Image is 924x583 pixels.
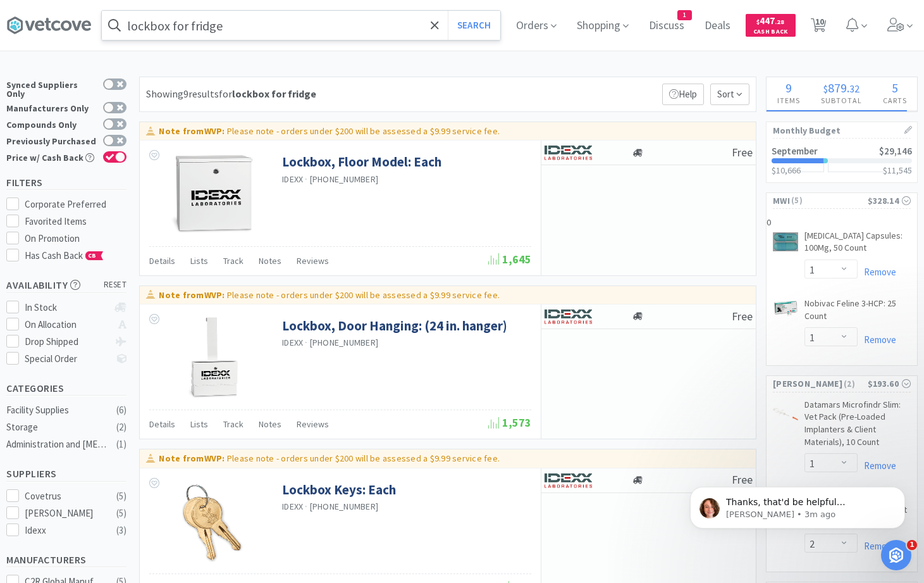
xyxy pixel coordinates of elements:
div: Manufacturers Only [6,102,97,113]
span: CB [86,252,99,260]
div: Showing 9 results [146,86,316,103]
span: $10,666 [772,165,801,176]
h5: Suppliers [6,467,126,481]
span: · [305,173,307,185]
img: 9acf67c9afb0450bb4c751bfe42e3e63_159965.png [171,317,254,399]
h1: Monthly Budget [773,122,911,139]
div: ( 5 ) [116,489,126,504]
span: Reviews [297,418,329,430]
iframe: Intercom live chat [881,540,911,570]
div: Storage [6,420,109,435]
a: Remove [858,540,896,552]
img: cf52065ee17445f88cffea6d7385c408_76831.jpeg [773,401,798,427]
div: Special Order [25,351,109,367]
a: IDEXX [282,337,303,348]
a: $447.28Cash Back [746,8,796,42]
span: $ [756,18,760,26]
a: Lockbox, Floor Model: Each [282,153,441,170]
span: $ [823,82,828,95]
span: Track [223,418,243,430]
span: Details [149,255,175,266]
div: ( 1 ) [116,437,126,452]
button: Search [448,11,500,40]
a: September$29,146$10,666$11,545 [767,139,917,182]
h2: September [772,146,818,156]
div: ( 3 ) [116,523,126,538]
span: Notes [259,255,281,266]
div: $328.14 [868,194,911,208]
span: Notes [259,418,281,430]
p: Help [662,84,704,105]
div: ( 2 ) [116,420,126,435]
span: Cash Back [753,28,788,37]
div: Synced Suppliers Only [6,78,97,98]
img: d5300fcdfa1740f0a8a2ed724c8670a3_159785.png [171,481,254,563]
div: [PERSON_NAME] [25,506,103,521]
span: Free [732,145,753,160]
span: · [305,501,307,512]
span: 1 [678,11,691,20]
h4: Items [767,94,810,106]
img: f9ef6ff7f6e7480db3235c430101e595_422086.png [773,232,798,251]
div: Price w/ Cash Back [6,151,97,162]
span: [PHONE_NUMBER] [310,337,379,348]
span: [PHONE_NUMBER] [310,173,379,185]
span: for [219,87,316,100]
div: Administration and [MEDICAL_DATA] [6,437,109,452]
a: [MEDICAL_DATA] Capsules: 100Mg, 50 Count [804,230,911,260]
div: ( 5 ) [116,506,126,521]
span: Reviews [297,255,329,266]
div: ( 6 ) [116,403,126,418]
span: 32 [849,82,859,95]
span: 9 [785,80,792,96]
a: Remove [858,334,896,346]
span: Has Cash Back [25,249,104,261]
div: On Promotion [25,231,127,246]
span: 11,545 [887,165,912,176]
div: $193.60 [868,377,911,391]
div: Corporate Preferred [25,197,127,212]
iframe: Intercom notifications message [671,460,924,549]
span: 1,645 [488,252,531,266]
h5: Manufacturers [6,553,126,567]
span: MWI [773,194,790,208]
h5: Availability [6,278,126,292]
span: Lists [190,418,208,430]
span: ( 5 ) [790,194,868,207]
strong: Note from WVP : [159,125,225,137]
div: On Allocation [25,317,109,332]
p: Please note - orders under $200 will be assessed a $9.99 service fee. [227,125,500,137]
p: Please note - orders under $200 will be assessed a $9.99 service fee. [227,289,500,301]
a: Nobivac Feline 3-HCP: 25 Count [804,298,911,327]
span: Details [149,418,175,430]
a: IDEXX [282,501,303,512]
p: Please note - orders under $200 will be assessed a $9.99 service fee. [227,453,500,464]
h4: Subtotal [810,94,872,106]
span: Sort [710,84,749,105]
a: Lockbox Keys: Each [282,481,396,498]
strong: Note from WVP : [159,453,225,464]
span: 5 [892,80,898,96]
a: Datamars Microfindr Slim: Vet Pack (Pre-Loaded Implanters & Client Materials), 10 Count [804,399,911,453]
div: Compounds Only [6,118,97,129]
a: Discuss1 [644,20,689,32]
span: $29,146 [879,145,912,157]
a: Remove [858,266,896,278]
div: Previously Purchased [6,135,97,146]
h3: $ [883,166,912,175]
input: Search by item, sku, manufacturer, ingredient, size... [102,11,500,40]
span: reset [104,279,127,292]
a: 10 [806,22,832,33]
span: Free [732,309,753,323]
img: 13250b0087d44d67bb1668360c5632f9_13.png [545,307,592,326]
a: IDEXX [282,173,303,185]
div: . [810,82,872,94]
span: 1,573 [488,415,531,430]
span: ( 2 ) [842,378,868,391]
div: Covetrus [25,489,103,504]
div: 0 [767,215,917,581]
div: In Stock [25,300,109,315]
